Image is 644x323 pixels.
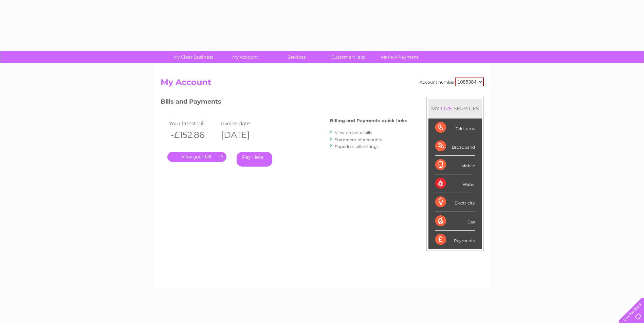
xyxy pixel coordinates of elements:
div: Broadband [435,137,475,156]
a: Make A Payment [372,51,428,63]
th: -£152.86 [167,128,218,142]
div: Mobile [435,156,475,174]
div: LIVE [439,105,454,112]
div: Water [435,174,475,193]
div: Payments [435,231,475,249]
h3: Bills and Payments [161,97,407,109]
h4: Billing and Payments quick links [330,118,407,123]
h2: My Account [161,78,484,90]
div: Telecoms [435,119,475,137]
a: My Account [217,51,273,63]
th: [DATE] [218,128,268,142]
div: Gas [435,212,475,231]
div: MY SERVICES [428,99,482,118]
td: Your latest bill [167,119,218,128]
div: Electricity [435,193,475,212]
a: Statement of Accounts [335,137,382,142]
a: Pay Here [237,152,272,167]
a: My Clear Business [165,51,221,63]
a: Services [269,51,325,63]
a: Customer Help [320,51,376,63]
a: . [167,152,226,162]
a: View previous bills [335,130,372,135]
div: Account number [420,78,484,86]
a: Paperless bill settings [335,144,379,149]
td: Invoice date [218,119,268,128]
